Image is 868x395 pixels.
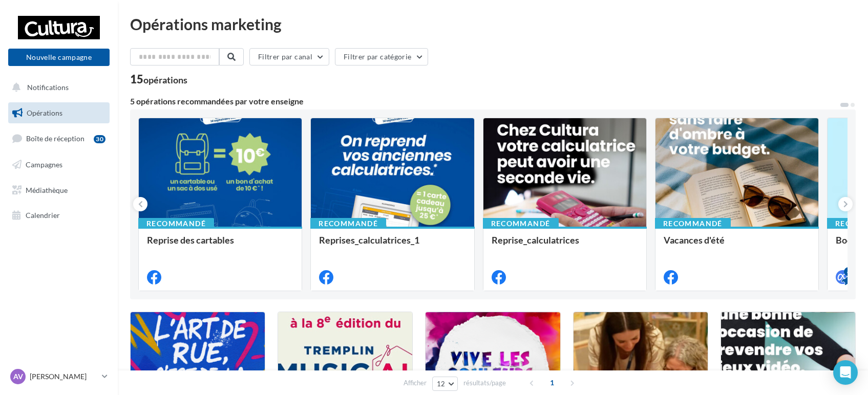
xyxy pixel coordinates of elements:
[143,75,187,84] div: opérations
[6,205,112,226] a: Calendrier
[483,218,559,229] div: Recommandé
[130,97,839,105] div: 5 opérations recommandées par votre enseigne
[432,377,458,391] button: 12
[26,211,60,220] span: Calendrier
[6,127,112,149] a: Boîte de réception30
[8,367,110,386] a: AV [PERSON_NAME]
[26,160,62,169] span: Campagnes
[13,371,23,382] span: AV
[94,135,105,143] div: 30
[319,235,465,255] div: Reprises_calculatrices_1
[6,154,112,175] a: Campagnes
[8,49,110,66] button: Nouvelle campagne
[138,218,214,229] div: Recommandé
[844,267,853,276] div: 4
[26,134,84,143] span: Boîte de réception
[492,235,638,255] div: Reprise_calculatrices
[664,235,810,255] div: Vacances d'été
[30,371,98,382] p: [PERSON_NAME]
[833,360,858,385] div: Open Intercom Messenger
[6,180,112,201] a: Médiathèque
[335,48,428,65] button: Filtrer par catégorie
[544,375,560,391] span: 1
[130,16,856,32] div: Opérations marketing
[463,378,506,388] span: résultats/page
[6,102,112,124] a: Opérations
[27,83,69,92] span: Notifications
[6,77,108,98] button: Notifications
[147,235,293,255] div: Reprise des cartables
[249,48,329,65] button: Filtrer par canal
[130,74,187,85] div: 15
[310,218,386,229] div: Recommandé
[404,378,427,388] span: Afficher
[437,380,446,388] span: 12
[26,185,68,194] span: Médiathèque
[27,108,62,117] span: Opérations
[655,218,731,229] div: Recommandé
